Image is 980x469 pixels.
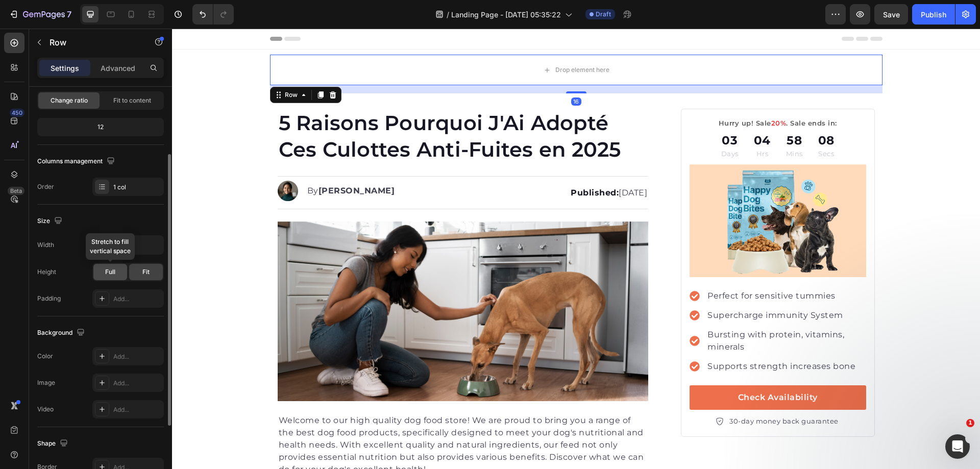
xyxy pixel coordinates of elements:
img: 495611768014373769-1d8ab5cd-34d1-43cc-ab47-08c6e231f190.png [106,152,126,172]
p: 5 Raisons Pourquoi J'Ai Adopté Ces Culottes Anti-Fuites en 2025 [107,81,476,134]
strong: [PERSON_NAME] [146,157,223,167]
div: 12 [39,120,162,134]
span: Fit [142,267,150,277]
div: Image [37,378,55,387]
div: Add... [113,352,161,361]
button: Save [874,4,908,24]
p: Supports strength increases bone [535,332,692,344]
strong: Published: [399,159,447,169]
span: 1 [966,419,974,427]
div: Height [37,267,56,277]
div: 1 col [113,183,161,192]
div: Background [37,326,87,340]
p: 7 [67,8,71,20]
div: Shape [37,437,70,451]
span: Full [105,267,115,277]
span: Save [883,10,900,19]
div: 03 [549,103,567,121]
p: 30-day money back guarantee [557,388,667,398]
div: Add... [113,294,161,304]
button: Publish [912,4,955,24]
span: / [447,9,449,20]
div: Row [111,62,128,71]
div: 16 [399,69,409,77]
p: Secs [646,120,663,131]
p: Row [50,36,136,48]
span: 20% [599,90,615,98]
p: Mins [614,120,631,131]
div: Video [37,405,54,414]
div: Undo/Redo [192,4,234,24]
div: Color [37,352,53,361]
div: Order [37,182,54,191]
div: Add... [113,405,161,414]
div: Padding [37,294,61,303]
iframe: Intercom live chat [945,434,970,459]
div: Columns management [37,155,117,168]
img: 495611768014373769-98a09d72-cc04-4af0-a217-db045d9ab775.png [518,136,694,249]
div: Drop element here [383,37,437,45]
p: Settings [51,63,79,73]
img: 495611768014373769-f7bb4203-821d-455e-8cc2-2dfc57dfeff0.jpg [106,193,477,373]
p: Welcome to our high quality dog food store! We are proud to bring you a range of the best dog foo... [107,386,476,447]
p: Supercharge immunity System [535,281,692,293]
div: Size [37,214,64,228]
span: Landing Page - [DATE] 05:35:22 [451,9,561,20]
p: Hurry up! Sale . Sale ends in: [519,90,693,100]
p: Days [549,120,567,131]
p: Bursting with protein, vitamins, minerals [535,300,692,325]
p: [DATE] [271,158,475,170]
div: 04 [582,103,599,121]
p: By [135,156,223,168]
div: Width [37,240,54,250]
div: Publish [921,9,946,20]
div: Check Availability [566,363,646,375]
span: Draft [596,10,611,19]
div: 450 [10,109,24,117]
div: 58 [614,103,631,121]
p: Advanced [101,63,135,73]
input: Auto [93,236,163,254]
h1: Rich Text Editor. Editing area: main [106,80,477,135]
div: Beta [8,187,24,195]
a: Check Availability [518,357,694,381]
div: Add... [113,379,161,388]
span: Fit to content [113,96,151,105]
iframe: Design area [172,29,980,469]
button: 7 [4,4,76,24]
span: Change ratio [51,96,88,105]
p: Perfect for sensitive tummies [535,261,692,274]
p: Hrs [582,120,599,131]
div: 08 [646,103,663,121]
